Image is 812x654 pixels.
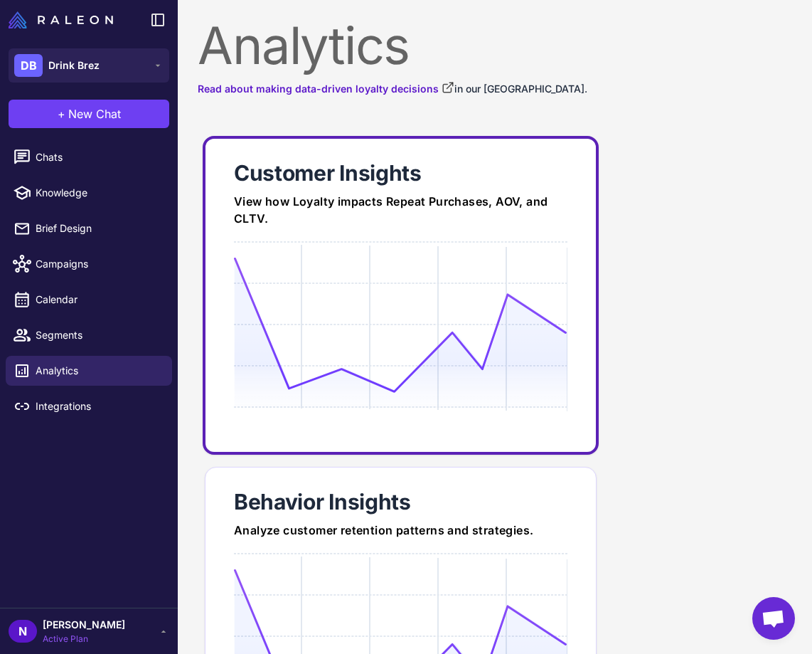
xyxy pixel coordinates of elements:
span: Active Plan [43,633,125,645]
span: Calendar [36,292,161,307]
span: [PERSON_NAME] [43,617,125,633]
div: Behavior Insights [234,487,567,516]
span: Analytics [36,363,161,379]
div: DB [14,54,43,77]
a: Read about making data-driven loyalty decisions [198,81,454,97]
div: Customer Insights [234,159,567,187]
span: Knowledge [36,185,161,201]
a: Calendar [6,285,172,315]
a: Customer InsightsView how Loyalty impacts Repeat Purchases, AOV, and CLTV. [203,136,599,455]
div: Analytics [198,20,792,71]
span: Integrations [36,399,161,414]
a: Brief Design [6,213,172,243]
div: View how Loyalty impacts Repeat Purchases, AOV, and CLTV. [234,193,567,227]
button: +New Chat [9,100,169,128]
a: Analytics [6,356,172,386]
div: N [9,620,37,643]
span: Segments [36,327,161,343]
a: Segments [6,320,172,350]
span: + [58,105,65,122]
span: Brief Design [36,221,161,236]
button: DBDrink Brez [9,48,169,83]
a: Integrations [6,391,172,421]
span: New Chat [68,105,121,122]
div: Open chat [752,597,795,640]
span: Drink Brez [48,58,100,73]
div: Analyze customer retention patterns and strategies. [234,522,567,539]
a: Chats [6,142,172,172]
img: Raleon Logo [9,11,113,28]
span: Chats [36,149,161,165]
span: Campaigns [36,256,161,272]
a: Campaigns [6,249,172,279]
a: Knowledge [6,178,172,208]
a: Raleon Logo [9,11,119,28]
span: in our [GEOGRAPHIC_DATA]. [454,83,587,95]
